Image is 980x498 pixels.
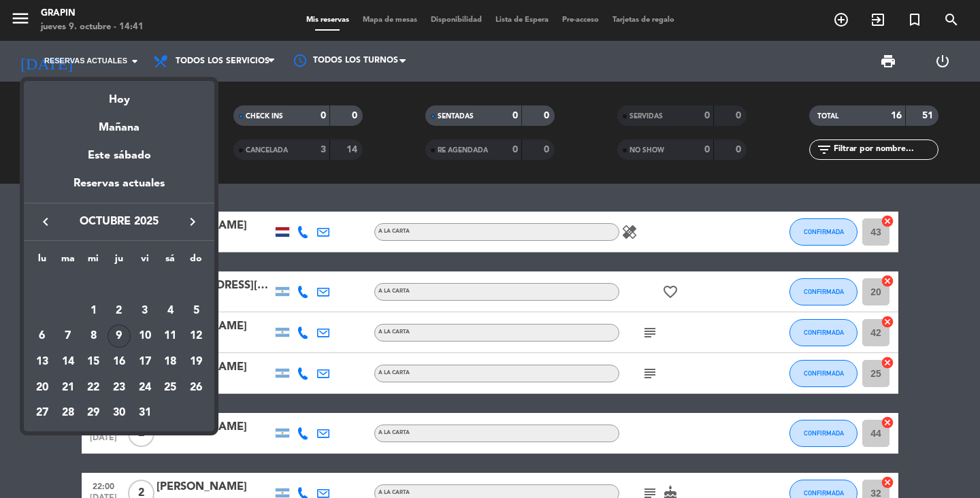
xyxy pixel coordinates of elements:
div: 23 [108,376,131,399]
td: 30 de octubre de 2025 [106,401,132,427]
div: 21 [56,376,80,399]
td: 27 de octubre de 2025 [29,401,55,427]
td: 31 de octubre de 2025 [132,401,158,427]
td: 20 de octubre de 2025 [29,375,55,401]
td: 2 de octubre de 2025 [106,298,132,324]
div: 10 [133,325,157,348]
div: 14 [56,350,80,373]
div: 15 [82,350,105,373]
div: 4 [159,299,182,322]
div: 22 [82,376,105,399]
i: keyboard_arrow_left [37,214,54,230]
th: lunes [29,251,55,272]
td: 9 de octubre de 2025 [106,324,132,350]
td: 6 de octubre de 2025 [29,324,55,350]
div: 9 [108,325,131,348]
td: OCT. [29,272,209,298]
div: 16 [108,350,131,373]
td: 24 de octubre de 2025 [132,375,158,401]
div: 11 [159,325,182,348]
th: miércoles [80,251,106,272]
td: 16 de octubre de 2025 [106,349,132,375]
td: 4 de octubre de 2025 [158,298,184,324]
td: 14 de octubre de 2025 [55,349,81,375]
td: 15 de octubre de 2025 [80,349,106,375]
th: jueves [106,251,132,272]
th: sábado [158,251,184,272]
div: 5 [184,299,208,322]
td: 18 de octubre de 2025 [158,349,184,375]
div: 8 [82,325,105,348]
td: 3 de octubre de 2025 [132,298,158,324]
div: 30 [108,401,131,425]
td: 29 de octubre de 2025 [80,401,106,427]
td: 7 de octubre de 2025 [55,324,81,350]
div: 6 [31,325,54,348]
div: 17 [133,350,157,373]
div: 3 [133,299,157,322]
div: 25 [159,376,182,399]
span: octubre 2025 [58,213,180,231]
div: 18 [159,350,182,373]
td: 12 de octubre de 2025 [183,324,209,350]
div: 24 [133,376,157,399]
th: viernes [132,251,158,272]
td: 17 de octubre de 2025 [132,349,158,375]
div: 29 [82,401,105,425]
i: keyboard_arrow_right [184,214,201,230]
div: Reservas actuales [24,175,214,203]
td: 23 de octubre de 2025 [106,375,132,401]
div: 13 [31,350,54,373]
div: Este sábado [24,137,214,175]
div: 20 [31,376,54,399]
td: 13 de octubre de 2025 [29,349,55,375]
td: 21 de octubre de 2025 [55,375,81,401]
div: Hoy [24,81,214,109]
div: 19 [184,350,208,373]
td: 26 de octubre de 2025 [183,375,209,401]
td: 19 de octubre de 2025 [183,349,209,375]
div: 12 [184,325,208,348]
button: keyboard_arrow_left [33,213,58,231]
td: 5 de octubre de 2025 [183,298,209,324]
td: 8 de octubre de 2025 [80,324,106,350]
div: 7 [56,325,80,348]
div: 31 [133,401,157,425]
div: Mañana [24,109,214,137]
th: martes [55,251,81,272]
td: 1 de octubre de 2025 [80,298,106,324]
div: 1 [82,299,105,322]
td: 25 de octubre de 2025 [158,375,184,401]
div: 26 [184,376,208,399]
td: 10 de octubre de 2025 [132,324,158,350]
div: 27 [31,401,54,425]
div: 28 [56,401,80,425]
th: domingo [183,251,209,272]
td: 11 de octubre de 2025 [158,324,184,350]
div: 2 [108,299,131,322]
button: keyboard_arrow_right [180,213,205,231]
td: 22 de octubre de 2025 [80,375,106,401]
td: 28 de octubre de 2025 [55,401,81,427]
